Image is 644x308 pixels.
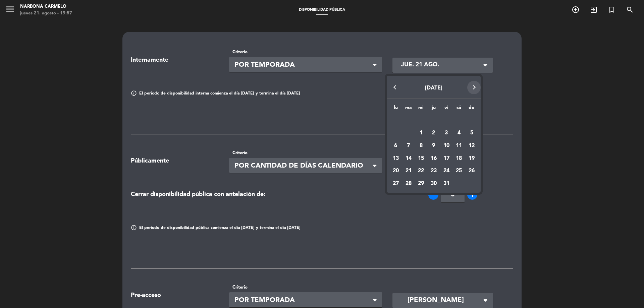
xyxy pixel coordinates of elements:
[453,127,466,139] td: 4 de octubre de 2025
[440,177,453,190] td: 31 de octubre de 2025
[425,85,442,91] span: [DATE]
[402,104,415,114] th: martes
[465,104,478,114] th: domingo
[415,127,427,139] td: 1 de octubre de 2025
[390,178,401,189] div: 27
[428,153,439,164] div: 16
[453,165,465,177] div: 25
[403,153,414,164] div: 14
[388,82,479,94] button: Choose month and year
[415,152,427,165] td: 15 de octubre de 2025
[403,178,414,189] div: 28
[403,165,414,177] div: 21
[440,165,453,177] td: 24 de octubre de 2025
[440,104,453,114] th: viernes
[415,177,427,190] td: 29 de octubre de 2025
[389,139,402,152] td: 6 de octubre de 2025
[389,152,402,165] td: 13 de octubre de 2025
[427,177,440,190] td: 30 de octubre de 2025
[415,140,427,151] div: 8
[415,178,427,189] div: 29
[453,139,466,152] td: 11 de octubre de 2025
[467,81,481,94] button: Next month
[427,152,440,165] td: 16 de octubre de 2025
[402,139,415,152] td: 7 de octubre de 2025
[465,127,478,139] td: 5 de octubre de 2025
[390,153,401,164] div: 13
[428,178,439,189] div: 30
[389,165,402,177] td: 20 de octubre de 2025
[415,153,427,164] div: 15
[389,114,478,127] td: OCT.
[415,139,427,152] td: 8 de octubre de 2025
[441,140,452,151] div: 10
[415,127,427,139] div: 1
[466,127,477,139] div: 5
[402,165,415,177] td: 21 de octubre de 2025
[402,152,415,165] td: 14 de octubre de 2025
[403,140,414,151] div: 7
[453,152,466,165] td: 18 de octubre de 2025
[453,104,466,114] th: sábado
[441,153,452,164] div: 17
[453,153,465,164] div: 18
[466,165,477,177] div: 26
[453,127,465,139] div: 4
[465,139,478,152] td: 12 de octubre de 2025
[441,178,452,189] div: 31
[465,165,478,177] td: 26 de octubre de 2025
[466,140,477,151] div: 12
[441,165,452,177] div: 24
[428,127,439,139] div: 2
[440,152,453,165] td: 17 de octubre de 2025
[389,104,402,114] th: lunes
[427,104,440,114] th: jueves
[427,127,440,139] td: 2 de octubre de 2025
[453,165,466,177] td: 25 de octubre de 2025
[428,140,439,151] div: 9
[427,139,440,152] td: 9 de octubre de 2025
[440,127,453,139] td: 3 de octubre de 2025
[441,127,452,139] div: 3
[402,177,415,190] td: 28 de octubre de 2025
[390,140,401,151] div: 6
[440,139,453,152] td: 10 de octubre de 2025
[428,165,439,177] div: 23
[427,165,440,177] td: 23 de octubre de 2025
[390,165,401,177] div: 20
[388,81,401,94] button: Previous month
[453,140,465,151] div: 11
[415,104,427,114] th: miércoles
[466,153,477,164] div: 19
[389,177,402,190] td: 27 de octubre de 2025
[465,152,478,165] td: 19 de octubre de 2025
[415,165,427,177] div: 22
[415,165,427,177] td: 22 de octubre de 2025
